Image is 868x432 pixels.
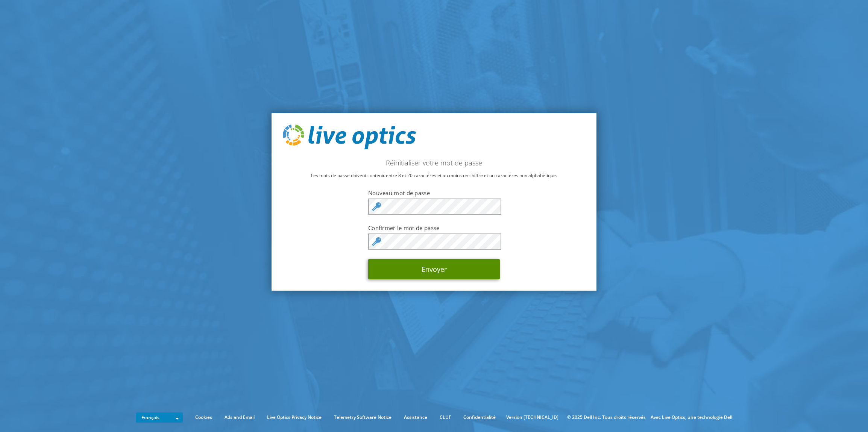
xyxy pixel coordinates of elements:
button: Envoyer [368,259,500,279]
a: Assistance [398,413,433,421]
img: live_optics_svg.svg [283,124,416,149]
a: Cookies [190,413,218,421]
h2: Réinitialiser votre mot de passe [283,159,585,167]
a: Live Optics Privacy Notice [261,413,327,421]
li: Version [TECHNICAL_ID] [502,413,562,421]
p: Les mots de passe doivent contenir entre 8 et 20 caractères et au moins un chiffre et un caractèr... [283,171,585,180]
label: Nouveau mot de passe [368,189,500,197]
li: © 2025 Dell Inc. Tous droits réservés [563,413,649,421]
a: CLUF [434,413,457,421]
a: Telemetry Software Notice [328,413,397,421]
a: Ads and Email [219,413,260,421]
a: Confidentialité [458,413,501,421]
label: Confirmer le mot de passe [368,224,500,232]
li: Avec Live Optics, une technologie Dell [651,413,732,421]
